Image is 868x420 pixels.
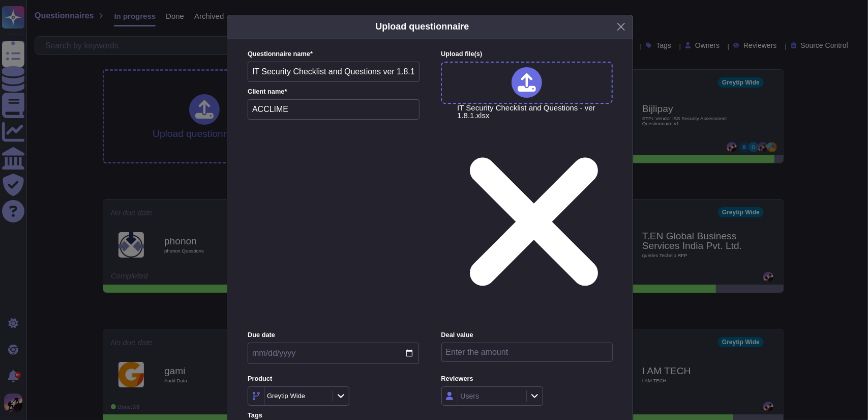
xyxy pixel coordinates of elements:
[267,393,305,399] div: Greytip Wide
[461,393,480,400] div: Users
[441,332,613,339] label: Deal value
[248,376,419,382] label: Product
[248,99,420,120] input: Enter company name of the client
[441,376,613,382] label: Reviewers
[248,332,419,339] label: Due date
[248,412,419,419] label: Tags
[441,50,482,58] span: Upload file (s)
[441,343,613,362] input: Enter the amount
[248,62,420,82] input: Enter questionnaire name
[248,51,420,58] label: Questionnaire name
[613,19,629,35] button: Close
[375,20,469,34] h5: Upload questionnaire
[457,104,611,324] span: IT Security Checklist and Questions - ver 1.8.1.xlsx
[248,343,419,364] input: Due date
[248,89,420,95] label: Client name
